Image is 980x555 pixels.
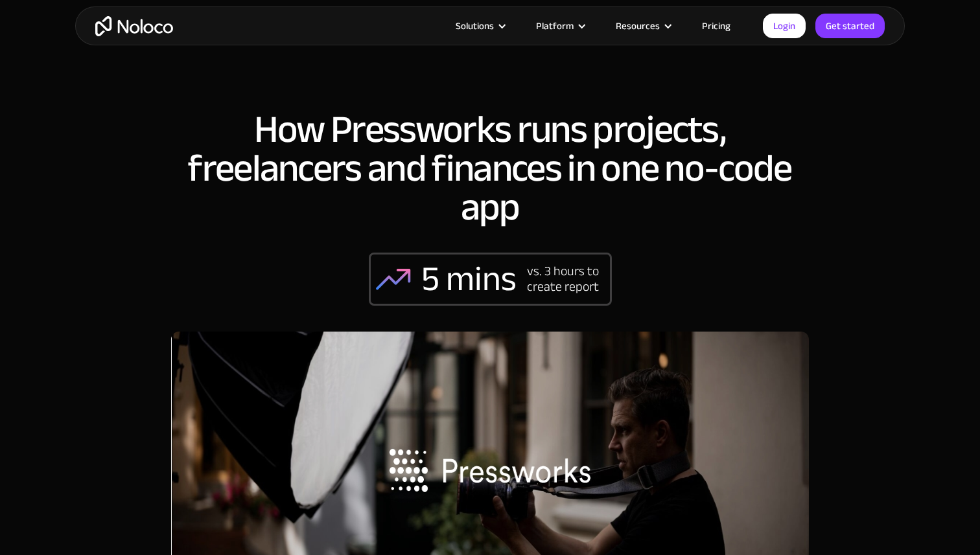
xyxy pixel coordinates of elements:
a: Pricing [686,17,747,34]
h1: How Pressworks runs projects, freelancers and finances in one no-code app [171,110,809,227]
div: vs. 3 hours to create report [527,264,605,295]
div: Resources [600,17,686,34]
div: Platform [520,17,600,34]
a: home [95,16,173,36]
div: Solutions [456,17,494,34]
a: Get started [815,14,885,38]
div: 5 mins [421,260,517,299]
a: Login [763,14,806,38]
div: Solutions [439,17,520,34]
div: Platform [536,17,574,34]
div: Resources [616,17,660,34]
